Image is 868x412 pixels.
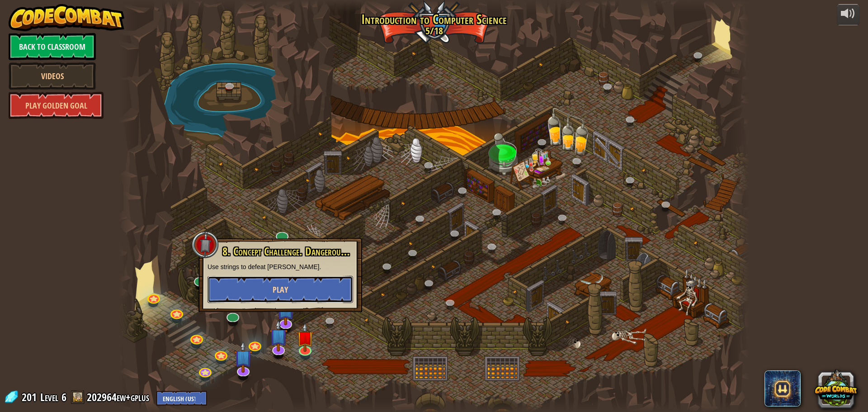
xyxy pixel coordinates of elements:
[9,4,124,31] img: CodeCombat - Learn how to code by playing a game
[87,390,152,404] a: 202964ew+gplus
[222,244,364,259] span: 8. Concept Challenge. Dangerous Steps
[9,92,104,119] a: Play Golden Goal
[208,276,353,303] button: Play
[297,323,313,352] img: level-banner-unstarted.png
[61,390,66,404] span: 6
[9,33,96,60] a: Back to Classroom
[273,284,288,295] span: Play
[269,320,288,352] img: level-banner-unstarted-subscriber.png
[22,390,39,404] span: 201
[208,262,353,271] p: Use strings to defeat [PERSON_NAME].
[40,390,58,405] span: Level
[234,341,253,373] img: level-banner-unstarted-subscriber.png
[9,62,96,90] a: Videos
[837,4,859,25] button: Adjust volume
